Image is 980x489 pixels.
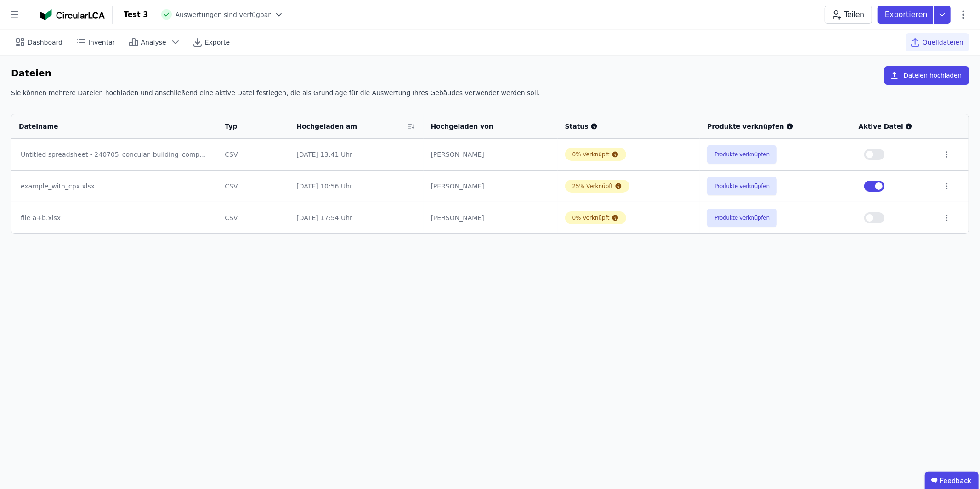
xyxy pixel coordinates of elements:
span: Inventar [88,38,115,47]
div: Dateiname [19,122,198,131]
div: [PERSON_NAME] [431,213,550,222]
button: Produkte verknüpfen [707,145,777,164]
span: Quelldateien [923,38,963,47]
button: Produkte verknüpfen [707,177,777,195]
div: [DATE] 10:56 Uhr [296,182,416,191]
div: CSV [225,213,282,222]
div: [DATE] 17:54 Uhr [296,213,416,222]
div: Untitled spreadsheet - 240705_concular_building_compon.csv [21,150,208,159]
p: Exportieren [885,9,929,20]
div: Produkte verknüpfen [707,122,844,131]
div: CSV [225,150,282,159]
button: Teilen [825,6,872,24]
div: example_with_cpx.xlsx [21,182,208,191]
h6: Dateien [11,66,51,81]
div: 0% Verknüpft [572,214,610,222]
span: Dashboard [28,38,62,47]
img: Concular [40,9,105,20]
div: Sie können mehrere Dateien hochladen und anschließend eine aktive Datei festlegen, die als Grundl... [11,88,969,105]
div: Hochgeladen von [431,122,538,131]
div: [DATE] 13:41 Uhr [296,150,416,159]
div: Hochgeladen am [296,122,404,131]
div: 0% Verknüpft [572,151,610,158]
span: Auswertungen sind verfügbar [176,10,271,19]
button: Dateien hochladen [884,66,969,85]
div: 25% Verknüpft [572,182,613,190]
div: Typ [225,122,271,131]
div: CSV [225,182,282,191]
span: Exporte [205,38,230,47]
span: Analyse [141,38,166,47]
button: Produkte verknüpfen [707,209,777,227]
div: Status [565,122,693,131]
div: Test 3 [124,9,148,20]
div: file a+b.xlsx [21,213,208,222]
div: [PERSON_NAME] [431,150,550,159]
div: Aktive Datei [859,122,928,131]
div: [PERSON_NAME] [431,182,550,191]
